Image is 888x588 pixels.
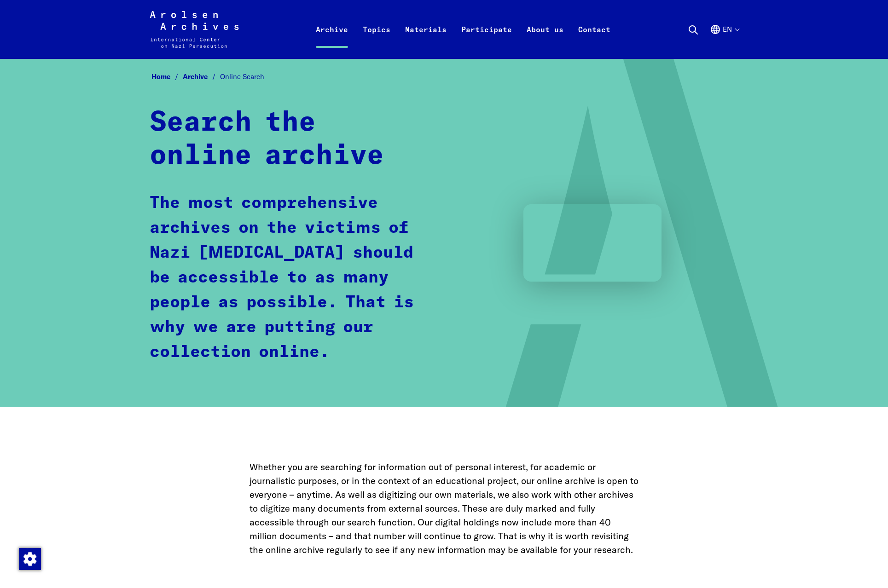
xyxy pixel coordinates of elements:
[151,72,183,81] a: Home
[150,109,384,170] strong: Search the online archive
[183,72,220,81] a: Archive
[19,548,41,570] img: Change consent
[18,548,41,570] div: Change consent
[710,24,739,57] button: English, language selection
[220,72,264,81] span: Online Search
[150,70,739,84] nav: Breadcrumb
[308,11,618,48] nav: Primary
[519,22,571,59] a: About us
[454,22,519,59] a: Participate
[150,191,428,365] p: The most comprehensive archives on the victims of Nazi [MEDICAL_DATA] should be accessible to as ...
[571,22,618,59] a: Contact
[308,22,355,59] a: Archive
[398,22,454,59] a: Materials
[250,460,639,557] p: Whether you are searching for information out of personal interest, for academic or journalistic ...
[355,22,398,59] a: Topics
